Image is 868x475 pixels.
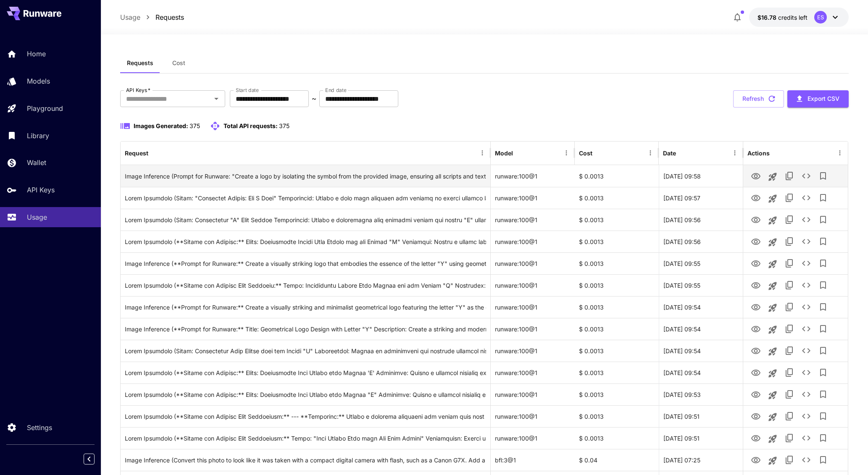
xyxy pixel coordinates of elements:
[476,147,488,159] button: Menu
[120,12,184,22] nav: breadcrumb
[491,274,575,296] div: runware:100@1
[798,320,815,337] button: See details
[575,209,659,231] div: $ 0.0013
[125,275,486,296] div: Click to copy prompt
[747,320,764,337] button: View Image
[663,150,676,157] div: Date
[27,49,46,59] p: Home
[149,147,161,159] button: Sort
[764,299,781,316] button: Launch in playground
[747,255,764,272] button: View Image
[764,452,781,469] button: Launch in playground
[279,122,289,129] span: 375
[781,168,798,184] button: Copy TaskUUID
[593,147,605,159] button: Sort
[764,190,781,207] button: Launch in playground
[491,362,575,383] div: runware:100@1
[798,342,815,359] button: See details
[127,59,153,67] span: Requests
[798,430,815,446] button: See details
[575,318,659,340] div: $ 0.0013
[781,408,798,425] button: Copy TaskUUID
[134,122,188,129] span: Images Generated:
[120,12,140,22] a: Usage
[747,189,764,206] button: View Image
[125,253,486,274] div: Click to copy prompt
[815,168,831,184] button: Add to library
[798,451,815,468] button: See details
[659,187,743,209] div: 25 Aug, 2025 09:57
[560,147,572,159] button: Menu
[781,189,798,206] button: Copy TaskUUID
[236,87,259,94] label: Start date
[781,299,798,315] button: Copy TaskUUID
[125,209,486,231] div: Click to copy prompt
[27,131,49,141] p: Library
[815,189,831,206] button: Add to library
[815,299,831,315] button: Add to library
[781,364,798,381] button: Copy TaskUUID
[781,233,798,250] button: Copy TaskUUID
[125,428,486,449] div: Click to copy prompt
[747,364,764,381] button: View Image
[815,451,831,468] button: Add to library
[659,427,743,449] div: 25 Aug, 2025 09:51
[325,87,346,94] label: End date
[764,212,781,229] button: Launch in playground
[491,165,575,187] div: runware:100@1
[491,296,575,318] div: runware:100@1
[781,320,798,337] button: Copy TaskUUID
[747,276,764,294] button: View Image
[798,299,815,315] button: See details
[312,94,316,104] p: ~
[659,340,743,362] div: 25 Aug, 2025 09:54
[155,12,184,22] a: Requests
[729,147,741,159] button: Menu
[491,449,575,471] div: bfl:3@1
[815,408,831,425] button: Add to library
[798,386,815,403] button: See details
[491,405,575,427] div: runware:100@1
[224,122,278,129] span: Total API requests:
[659,165,743,187] div: 25 Aug, 2025 09:58
[514,147,526,159] button: Sort
[815,233,831,250] button: Add to library
[575,383,659,405] div: $ 0.0013
[659,362,743,383] div: 25 Aug, 2025 09:54
[747,342,764,359] button: View Image
[764,409,781,425] button: Launch in playground
[747,429,764,446] button: View Image
[125,150,148,157] div: Request
[815,430,831,446] button: Add to library
[747,298,764,315] button: View Image
[781,255,798,272] button: Copy TaskUUID
[764,234,781,251] button: Launch in playground
[579,150,592,157] div: Cost
[659,318,743,340] div: 25 Aug, 2025 09:54
[575,405,659,427] div: $ 0.0013
[644,147,656,159] button: Menu
[125,165,486,187] div: Click to copy prompt
[659,209,743,231] div: 25 Aug, 2025 09:56
[125,187,486,209] div: Click to copy prompt
[798,408,815,425] button: See details
[27,76,50,86] p: Models
[747,167,764,184] button: View Image
[125,340,486,362] div: Click to copy prompt
[764,343,781,360] button: Launch in playground
[814,11,827,24] div: ES
[84,454,95,465] button: Collapse sidebar
[659,231,743,252] div: 25 Aug, 2025 09:56
[815,364,831,381] button: Add to library
[659,405,743,427] div: 25 Aug, 2025 09:51
[781,211,798,228] button: Copy TaskUUID
[125,318,486,340] div: Click to copy prompt
[787,90,849,108] button: Export CSV
[798,233,815,250] button: See details
[491,383,575,405] div: runware:100@1
[491,231,575,252] div: runware:100@1
[764,387,781,404] button: Launch in playground
[125,231,486,252] div: Click to copy prompt
[798,189,815,206] button: See details
[90,451,101,467] div: Collapse sidebar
